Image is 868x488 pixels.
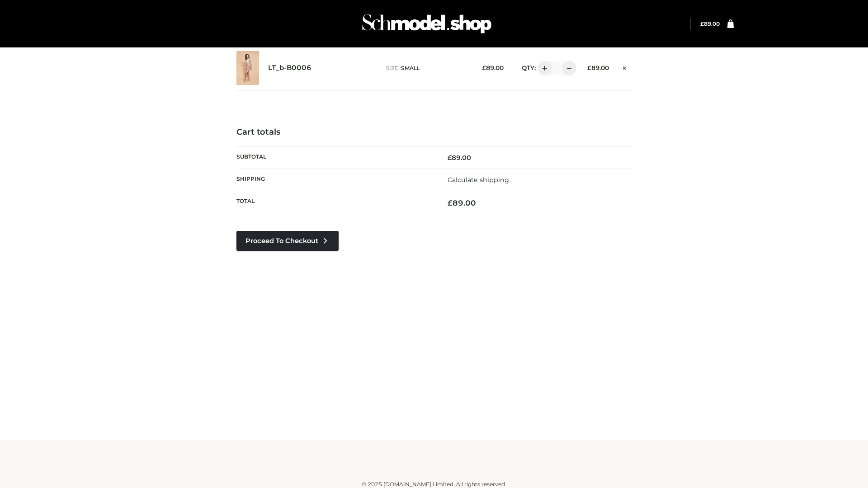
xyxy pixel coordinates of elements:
img: Schmodel Admin 964 [359,6,495,42]
a: LT_b-B0006 [268,64,311,72]
span: £ [700,20,704,27]
bdi: 89.00 [587,64,609,71]
span: £ [482,64,486,71]
h4: Cart totals [236,127,632,137]
a: Proceed to Checkout [236,231,339,251]
a: £89.00 [700,20,720,27]
img: LT_b-B0006 - SMALL [236,51,259,85]
bdi: 89.00 [448,154,471,162]
p: size : [386,64,468,72]
bdi: 89.00 [700,20,720,27]
div: QTY: [513,61,573,75]
th: Total [236,191,434,215]
th: Subtotal [236,146,434,169]
bdi: 89.00 [482,64,504,71]
a: Calculate shipping [448,176,509,184]
bdi: 89.00 [448,198,476,207]
th: Shipping [236,169,434,191]
span: £ [448,198,453,207]
a: Remove this item [618,61,632,73]
span: SMALL [401,65,420,71]
span: £ [448,154,452,162]
span: £ [587,64,591,71]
